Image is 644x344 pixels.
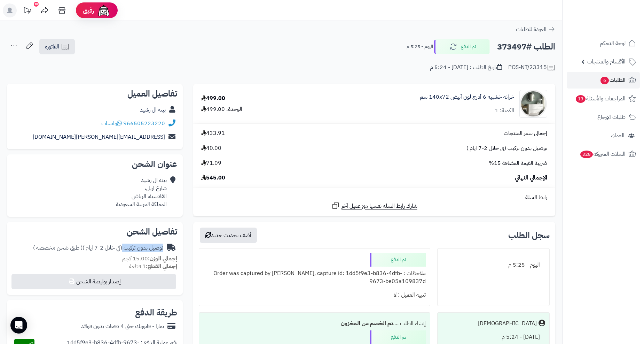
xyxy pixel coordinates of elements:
a: الطلبات6 [567,72,640,89]
span: إجمالي سعر المنتجات [504,129,547,137]
a: العودة للطلبات [516,25,555,33]
span: توصيل بدون تركيب (في خلال 2-7 ايام ) [466,144,547,152]
span: الطلبات [600,75,626,85]
div: تاريخ الطلب : [DATE] - 5:24 م [430,63,502,71]
div: الكمية: 1 [495,107,514,115]
span: 328 [580,151,593,158]
small: اليوم - 5:25 م [407,43,433,50]
a: 966505223220 [123,119,165,128]
img: logo-2.png [597,17,637,32]
strong: إجمالي الوزن: [148,254,177,263]
div: تمارا - فاتورتك حتى 4 دفعات بدون فوائد [81,322,164,330]
button: تم الدفع [434,39,490,54]
span: ( طرق شحن مخصصة ) [33,244,83,252]
div: 10 [34,2,39,7]
span: الفاتورة [45,43,59,51]
div: 499.00 [201,94,225,102]
a: واتساب [101,119,122,128]
img: ai-face.png [97,3,111,17]
div: تم الدفع [370,253,426,267]
a: المراجعات والأسئلة13 [567,90,640,107]
a: السلات المتروكة328 [567,146,640,162]
img: 1746709299-1702541934053-68567865785768-1000x1000-90x90.jpg [520,90,547,118]
h2: تفاصيل الشحن [13,228,177,236]
b: تم الخصم من المخزون [341,319,393,328]
button: أضف تحديث جديد [200,228,257,243]
span: 433.91 [201,129,225,137]
a: بينه ال رشيد [140,106,166,114]
span: الأقسام والمنتجات [587,57,626,67]
h2: تفاصيل العميل [13,90,177,98]
strong: إجمالي القطع: [146,262,177,270]
span: لوحة التحكم [600,38,626,48]
span: شارك رابط السلة نفسها مع عميل آخر [341,202,417,210]
div: إنشاء الطلب .... [203,317,426,330]
a: طلبات الإرجاع [567,109,640,125]
small: 15.00 كجم [122,254,177,263]
div: ملاحظات : Order was captured by [PERSON_NAME], capture id: 1dd5f9e3-b836-4dfb-9673-be05a109837d [203,267,426,288]
span: 545.00 [201,174,225,182]
div: تنبيه العميل : لا [203,288,426,302]
span: 6 [600,77,609,84]
a: لوحة التحكم [567,35,640,52]
div: رابط السلة [196,193,552,201]
a: تحديثات المنصة [18,3,36,19]
a: [EMAIL_ADDRESS][PERSON_NAME][DOMAIN_NAME] [33,133,165,141]
div: توصيل بدون تركيب (في خلال 2-7 ايام ) [33,244,163,252]
span: طلبات الإرجاع [597,112,626,122]
div: POS-NT/23315 [508,63,555,72]
div: [DEMOGRAPHIC_DATA] [478,320,537,328]
span: ضريبة القيمة المضافة 15% [489,159,547,167]
h2: الطلب #373497 [497,40,555,54]
span: 71.09 [201,159,221,167]
a: العملاء [567,127,640,144]
span: المراجعات والأسئلة [575,94,626,104]
a: شارك رابط السلة نفسها مع عميل آخر [331,201,417,210]
div: اليوم - 5:25 م [442,258,545,272]
a: خزانة خشبية 6 أدرج لون أبيض 140x72 سم [420,93,514,101]
h2: طريقة الدفع [135,308,177,317]
div: بينه ال رشيد شارع اربل، القادسية، الرياض المملكة العربية السعودية [116,176,167,208]
h2: عنوان الشحن [13,160,177,168]
button: إصدار بوليصة الشحن [11,274,176,289]
div: الوحدة: 499.00 [201,105,242,113]
div: [DATE] - 5:24 م [442,330,545,344]
span: رفيق [83,6,94,15]
a: الفاتورة [39,39,75,54]
h3: سجل الطلب [508,231,550,239]
small: 1 قطعة [129,262,177,270]
span: السلات المتروكة [580,149,626,159]
span: 13 [576,95,586,103]
span: العودة للطلبات [516,25,547,33]
span: الإجمالي النهائي [515,174,547,182]
span: العملاء [611,131,625,140]
span: 40.00 [201,144,221,152]
div: Open Intercom Messenger [10,317,27,334]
